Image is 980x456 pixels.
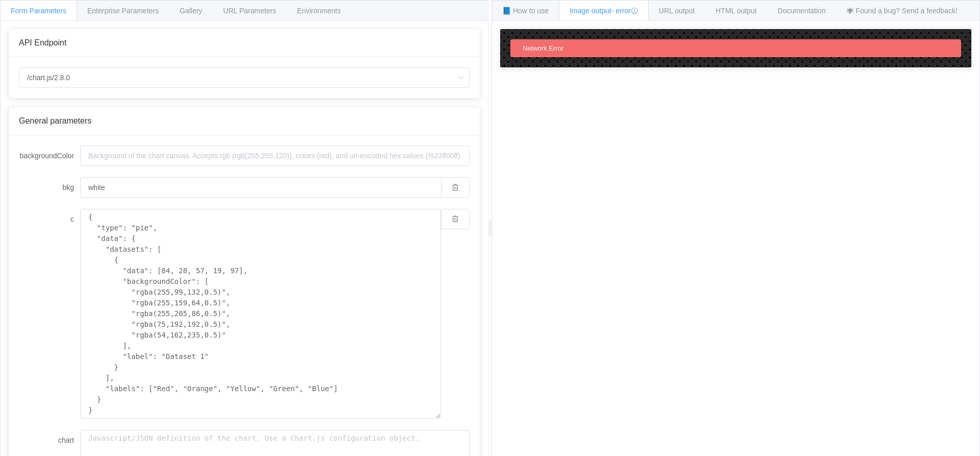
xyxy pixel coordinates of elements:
span: Form Parameters [11,7,66,15]
span: URL output [659,7,695,15]
span: HTML output [716,7,756,15]
span: Enterprise Parameters [87,7,159,15]
label: bkg [19,177,80,198]
label: chart [19,430,80,450]
span: - error [611,7,638,15]
span: Documentation [778,7,826,15]
span: 📘 How to use [502,7,549,15]
span: General parameters [19,116,91,125]
span: 🕷 Found a bug? Send a feedback! [847,7,958,15]
span: Image output [570,7,638,15]
span: Gallery [180,7,202,15]
input: Select [19,67,470,88]
span: Network Error [523,44,563,52]
label: backgroundColor [19,146,80,166]
label: c [19,209,80,229]
span: URL Parameters [223,7,276,15]
span: Environments [297,7,341,15]
input: Background of the chart canvas. Accepts rgb (rgb(255,255,120)), colors (red), and url-encoded hex... [80,177,441,198]
span: API Endpoint [19,38,66,47]
input: Background of the chart canvas. Accepts rgb (rgb(255,255,120)), colors (red), and url-encoded hex... [80,146,470,166]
